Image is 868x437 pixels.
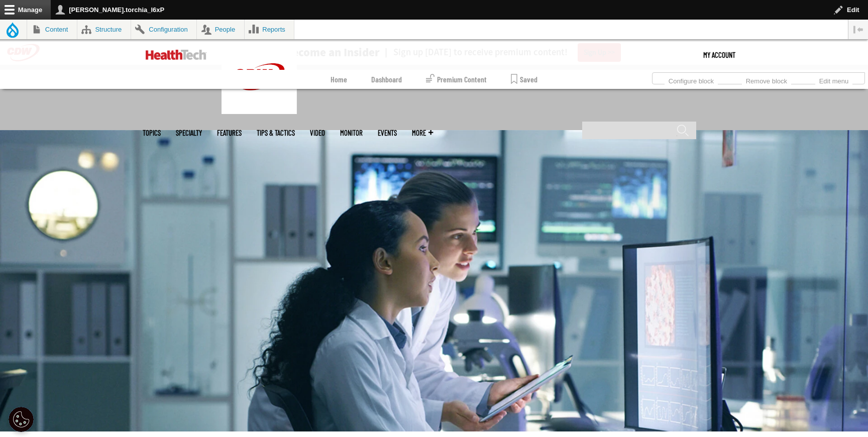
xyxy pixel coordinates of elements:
a: Reports [245,20,294,39]
img: Home [222,40,297,114]
a: CDW [222,106,297,117]
span: Topics [143,129,161,137]
a: My Account [703,40,735,70]
button: Vertical orientation [848,20,868,39]
a: Dashboard [371,70,402,89]
button: Open Preferences [9,407,34,432]
a: Saved [511,70,537,89]
a: Content [27,20,77,39]
span: More [412,129,433,137]
a: Home [331,70,347,89]
img: Home [146,50,206,60]
a: Tips & Tactics [257,129,295,137]
div: Cookie Settings [9,407,34,432]
a: Events [378,129,397,137]
a: Remove block [742,74,791,85]
a: Configuration [131,20,196,39]
a: People [197,20,244,39]
a: Video [310,129,325,137]
a: Premium Content [426,70,487,89]
a: Structure [77,20,131,39]
a: Edit menu [815,74,852,85]
div: User menu [703,40,735,70]
a: Features [217,129,242,137]
a: MonITor [340,129,363,137]
a: Configure block [665,74,718,85]
span: Specialty [176,129,202,137]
